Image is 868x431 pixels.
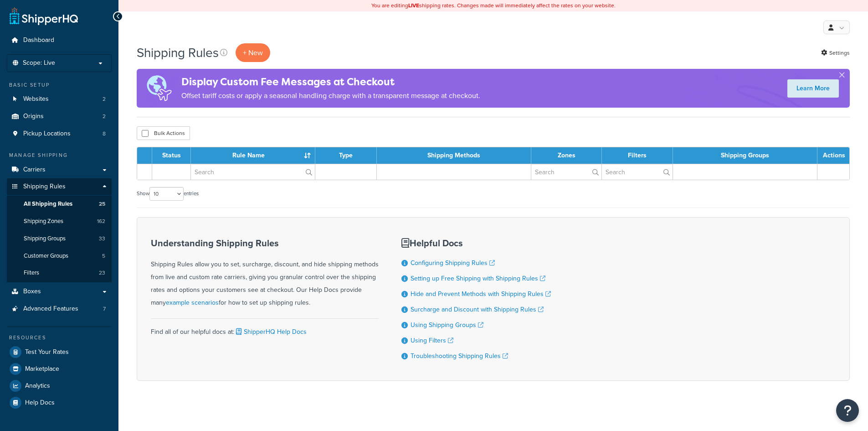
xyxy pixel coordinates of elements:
span: 5 [102,252,105,260]
div: Basic Setup [7,81,112,89]
span: Pickup Locations [23,130,71,138]
a: Filters 23 [7,265,112,281]
a: Customer Groups 5 [7,248,112,265]
span: Customer Groups [24,252,68,260]
a: Setting up Free Shipping with Shipping Rules [411,274,545,283]
h4: Display Custom Fee Messages at Checkout [181,74,480,89]
a: Settings [821,47,850,59]
h3: Understanding Shipping Rules [151,238,379,248]
th: Type [315,147,377,164]
a: Origins 2 [7,108,112,125]
a: Pickup Locations 8 [7,125,112,142]
select: Showentries [149,187,184,201]
h1: Shipping Rules [137,44,219,62]
th: Shipping Methods [377,147,532,164]
span: Shipping Groups [24,235,66,243]
li: Filters [7,265,112,281]
p: Offset tariff costs or apply a seasonal handling charge with a transparent message at checkout. [181,89,480,102]
a: Advanced Features 7 [7,301,112,317]
a: Shipping Rules [7,178,112,195]
a: example scenarios [166,298,219,307]
th: Zones [531,147,602,164]
th: Actions [817,147,849,164]
span: 2 [103,113,106,120]
th: Shipping Groups [673,147,817,164]
li: Advanced Features [7,301,112,317]
li: Pickup Locations [7,125,112,142]
a: Marketplace [7,361,112,377]
span: Marketplace [25,365,59,373]
span: 25 [99,200,105,208]
a: Using Shipping Groups [411,320,483,330]
span: All Shipping Rules [24,200,72,208]
h3: Helpful Docs [401,238,551,248]
li: Shipping Rules [7,178,112,282]
div: Manage Shipping [7,151,112,159]
a: Using Filters [411,336,453,345]
a: Configuring Shipping Rules [411,258,495,268]
a: Dashboard [7,32,112,49]
span: Shipping Rules [23,183,66,191]
a: Help Docs [7,395,112,411]
input: Search [531,164,601,180]
input: Search [191,164,315,180]
span: Origins [23,113,44,120]
span: Filters [24,269,39,277]
span: 23 [99,269,105,277]
span: 2 [103,95,106,103]
a: ShipperHQ Help Docs [234,327,307,337]
a: All Shipping Rules 25 [7,196,112,213]
a: Analytics [7,378,112,394]
th: Filters [602,147,673,164]
th: Status [152,147,191,164]
li: All Shipping Rules [7,196,112,213]
p: + New [236,43,270,62]
a: Websites 2 [7,91,112,108]
div: Find all of our helpful docs at: [151,318,379,338]
input: Search [602,164,673,180]
th: Rule Name [191,147,315,164]
span: Scope: Live [23,59,55,67]
a: Test Your Rates [7,344,112,360]
li: Shipping Groups [7,230,112,247]
span: Carriers [23,166,46,174]
label: Show entries [137,187,199,201]
a: Boxes [7,283,112,300]
a: Shipping Zones 162 [7,213,112,230]
span: Help Docs [25,399,55,407]
button: Open Resource Center [836,399,859,422]
span: 33 [99,235,105,243]
a: Learn More [787,79,839,98]
li: Websites [7,91,112,108]
b: LIVE [408,1,419,10]
img: duties-banner-06bc72dcb5fe05cb3f9472aba00be2ae8eb53ab6f0d8bb03d382ba314ac3c341.png [137,69,181,108]
span: Shipping Zones [24,218,63,225]
a: Hide and Prevent Methods with Shipping Rules [411,289,551,299]
a: ShipperHQ Home [10,7,78,25]
span: Dashboard [23,36,54,44]
span: 7 [103,305,106,313]
a: Surcharge and Discount with Shipping Rules [411,305,544,314]
li: Origins [7,108,112,125]
div: Resources [7,334,112,342]
a: Shipping Groups 33 [7,230,112,247]
span: Advanced Features [23,305,78,313]
span: Analytics [25,382,50,390]
li: Customer Groups [7,248,112,265]
button: Bulk Actions [137,126,190,140]
span: 8 [103,130,106,138]
div: Shipping Rules allow you to set, surcharge, discount, and hide shipping methods from live and cus... [151,238,379,309]
span: Boxes [23,288,41,296]
span: Test Your Rates [25,348,69,356]
li: Shipping Zones [7,213,112,230]
a: Carriers [7,161,112,178]
span: Websites [23,95,49,103]
span: 162 [97,218,105,225]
